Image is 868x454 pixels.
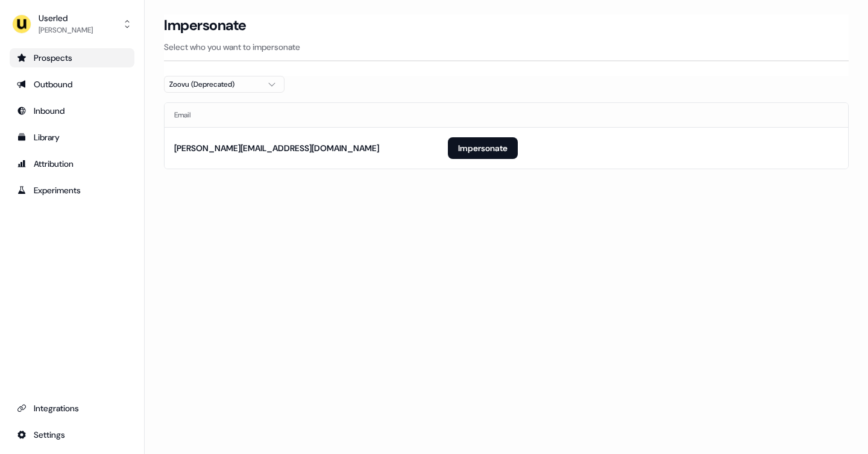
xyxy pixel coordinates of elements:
[10,425,134,444] a: Go to integrations
[10,48,134,67] a: Go to prospects
[17,105,127,117] div: Inbound
[10,10,134,39] button: Userled[PERSON_NAME]
[10,399,134,418] a: Go to integrations
[17,78,127,90] div: Outbound
[17,184,127,196] div: Experiments
[17,131,127,143] div: Library
[17,429,127,441] div: Settings
[10,75,134,94] a: Go to outbound experience
[164,41,849,53] p: Select who you want to impersonate
[17,402,127,414] div: Integrations
[164,76,285,93] button: Zoovu (Deprecated)
[39,12,93,24] div: Userled
[10,181,134,200] a: Go to experiments
[164,16,247,34] h3: Impersonate
[10,154,134,173] a: Go to attribution
[39,24,93,36] div: [PERSON_NAME]
[448,137,518,159] button: Impersonate
[10,101,134,120] a: Go to Inbound
[10,128,134,147] a: Go to templates
[165,103,438,127] th: Email
[174,142,379,154] div: [PERSON_NAME][EMAIL_ADDRESS][DOMAIN_NAME]
[17,52,127,64] div: Prospects
[17,158,127,170] div: Attribution
[169,78,260,90] div: Zoovu (Deprecated)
